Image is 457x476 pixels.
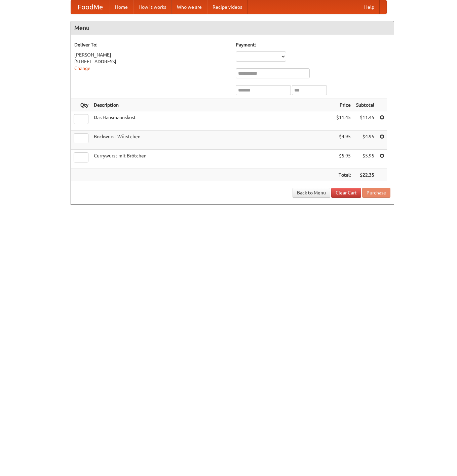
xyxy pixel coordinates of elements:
[91,99,334,111] th: Description
[334,111,353,131] td: $11.45
[74,66,90,71] a: Change
[74,41,229,48] h5: Deliver To:
[74,51,229,58] div: [PERSON_NAME]
[71,21,394,35] h4: Menu
[91,111,334,131] td: Das Hausmannskost
[334,150,353,169] td: $5.95
[353,99,377,111] th: Subtotal
[359,0,380,14] a: Help
[91,131,334,150] td: Bockwurst Würstchen
[236,41,390,48] h5: Payment:
[331,188,361,198] a: Clear Cart
[71,99,91,111] th: Qty
[207,0,247,14] a: Recipe videos
[353,111,377,131] td: $11.45
[353,131,377,150] td: $4.95
[334,169,353,181] th: Total:
[91,150,334,169] td: Currywurst mit Brötchen
[110,0,133,14] a: Home
[353,150,377,169] td: $5.95
[353,169,377,181] th: $22.35
[71,0,110,14] a: FoodMe
[334,99,353,111] th: Price
[293,188,330,198] a: Back to Menu
[172,0,207,14] a: Who we are
[362,188,390,198] button: Purchase
[74,58,229,65] div: [STREET_ADDRESS]
[133,0,172,14] a: How it works
[334,131,353,150] td: $4.95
